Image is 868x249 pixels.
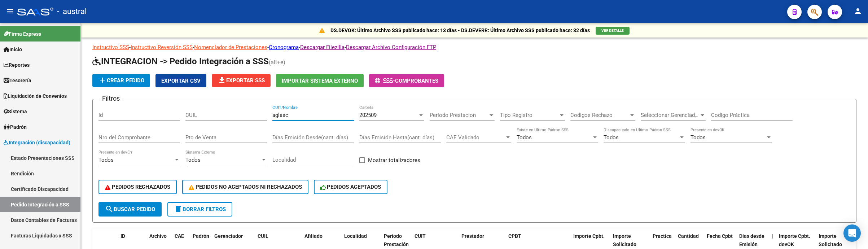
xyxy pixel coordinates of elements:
span: Padrón [193,233,209,239]
span: Gerenciador [214,233,243,239]
span: Padrón [4,123,27,131]
a: Instructivo Reversión SSS [131,44,193,51]
span: INTEGRACION -> Pedido Integración a SSS [92,56,269,66]
span: Liquidación de Convenios [4,92,67,100]
span: CPBT [508,233,521,239]
span: Exportar CSV [161,78,201,84]
p: - - - - - [92,43,856,51]
span: Prestador [461,233,484,239]
h3: Filtros [98,93,123,104]
button: Crear Pedido [92,74,150,87]
span: Todos [185,157,201,163]
span: Comprobantes [395,78,438,84]
span: Mostrar totalizadores [368,156,420,165]
span: Todos [98,157,114,163]
span: Todos [517,134,532,141]
span: Tesorería [4,77,31,84]
span: | [772,233,773,239]
span: Días desde Emisión [739,233,764,247]
p: DS.DEVOK: Último Archivo SSS publicado hace: 13 días - DS.DEVERR: Último Archivo SSS publicado ha... [330,26,590,34]
span: Cantidad [678,233,699,239]
span: Todos [604,134,619,141]
span: ID [120,233,125,239]
span: Practica [653,233,672,239]
span: - austral [57,4,87,19]
span: Tipo Registro [500,112,558,118]
a: Nomenclador de Prestaciones [194,44,267,51]
button: -Comprobantes [369,74,444,87]
mat-icon: delete [174,205,183,213]
span: Firma Express [4,30,41,38]
a: Descargar Filezilla [300,44,345,51]
span: Exportar SSS [218,77,265,84]
span: PEDIDOS NO ACEPTADOS NI RECHAZADOS [189,184,302,190]
button: VER DETALLE [596,27,630,35]
mat-icon: menu [6,7,14,16]
span: Afiliado [304,233,323,239]
span: 202509 [359,112,377,118]
span: - [375,78,395,84]
span: Periodo Prestacion [430,112,488,118]
mat-icon: search [105,205,114,213]
span: PEDIDOS RECHAZADOS [105,184,170,190]
button: Importar Sistema Externo [276,74,364,87]
mat-icon: file_download [218,76,226,84]
button: Buscar Pedido [98,202,162,217]
span: Seleccionar Gerenciador [641,112,699,118]
span: Importe Cpbt. devOK [779,233,810,247]
span: Sistema [4,108,27,115]
span: Borrar Filtros [174,206,226,213]
a: Instructivo SSS [92,44,129,51]
span: Archivo [149,233,167,239]
span: Reportes [4,61,30,69]
span: Buscar Pedido [105,206,155,213]
span: Inicio [4,45,22,53]
span: CAE Validado [446,134,505,141]
a: Cronograma [269,44,299,51]
a: Descargar Archivo Configuración FTP [346,44,436,51]
span: Importe Solicitado [613,233,636,247]
button: Exportar CSV [155,74,206,87]
span: Todos [691,134,706,141]
span: PEDIDOS ACEPTADOS [320,184,381,190]
span: Codigos Rechazo [570,112,629,118]
span: CUIT [415,233,426,239]
button: PEDIDOS ACEPTADOS [314,180,388,194]
span: Localidad [344,233,367,239]
button: PEDIDOS RECHAZADOS [98,180,177,194]
span: VER DETALLE [601,29,624,32]
mat-icon: add [98,76,107,84]
div: Open Intercom Messenger [843,224,861,242]
span: CUIL [258,233,268,239]
span: (alt+e) [269,59,285,66]
button: Exportar SSS [212,74,271,87]
button: PEDIDOS NO ACEPTADOS NI RECHAZADOS [182,180,308,194]
span: Período Prestación [384,233,409,247]
span: Importar Sistema Externo [282,78,358,84]
span: Crear Pedido [98,77,144,84]
button: Borrar Filtros [167,202,232,217]
span: Integración (discapacidad) [4,139,70,147]
span: Importe Cpbt. [573,233,605,239]
span: Fecha Cpbt [707,233,733,239]
span: CAE [175,233,184,239]
mat-icon: person [854,7,862,16]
